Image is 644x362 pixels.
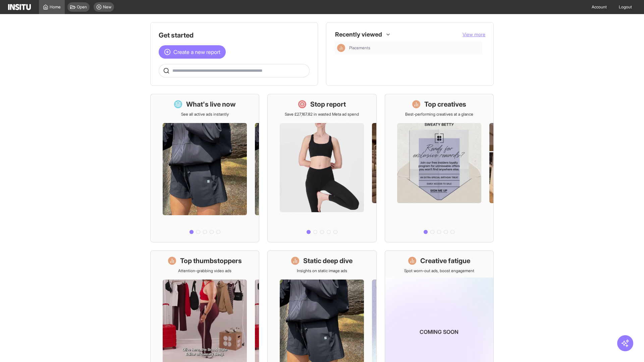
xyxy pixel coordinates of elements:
span: Home [50,4,61,10]
h1: Top creatives [424,100,466,109]
p: Attention-grabbing video ads [178,268,231,274]
h1: Top thumbstoppers [180,256,242,265]
div: Insights [337,44,345,52]
a: What's live nowSee all active ads instantly [150,94,259,242]
button: Create a new report [159,45,226,59]
span: Create a new report [173,48,220,56]
h1: Stop report [310,100,346,109]
a: Top creativesBest-performing creatives at a glance [385,94,494,242]
span: Open [77,4,87,10]
p: See all active ads instantly [181,112,229,117]
p: Save £27,167.82 in wasted Meta ad spend [285,112,359,117]
span: View more [463,32,485,37]
button: View more [463,31,485,38]
h1: Get started [159,31,310,40]
p: Best-performing creatives at a glance [405,112,473,117]
h1: What's live now [186,100,236,109]
span: Placements [349,45,480,51]
h1: Static deep dive [303,256,353,265]
span: Placements [349,45,370,51]
img: Logo [8,4,31,10]
p: Insights on static image ads [297,268,347,274]
span: New [103,4,111,10]
a: Stop reportSave £27,167.82 in wasted Meta ad spend [267,94,376,242]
